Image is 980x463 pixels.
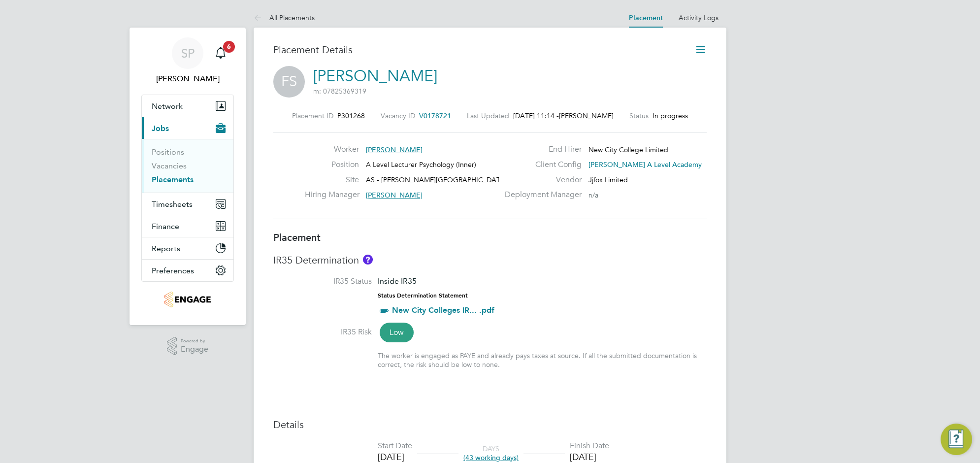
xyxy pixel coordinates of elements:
[142,117,233,139] button: Jobs
[141,73,234,85] span: Sophie Perry
[141,292,234,307] a: Go to home page
[313,87,366,96] span: m: 07825369319
[152,199,193,209] span: Timesheets
[513,111,559,120] span: [DATE] 11:14 -
[588,175,628,184] span: Jjfox Limited
[378,292,468,299] strong: Status Determination Statement
[130,28,246,325] nav: Main navigation
[142,260,233,281] button: Preferences
[588,145,668,154] span: New City College Limited
[142,237,233,259] button: Reports
[223,41,235,53] span: 6
[273,254,707,266] h3: IR35 Determination
[366,160,476,169] span: A Level Lecturer Psychology (Inner)
[378,276,417,286] span: Inside IR35
[629,111,649,120] label: Status
[152,124,169,133] span: Jobs
[570,441,609,451] div: Finish Date
[629,14,663,22] a: Placement
[164,292,210,307] img: jjfox-logo-retina.png
[463,453,519,462] span: (43 working days)
[152,266,194,275] span: Preferences
[499,160,582,170] label: Client Config
[588,160,702,169] span: [PERSON_NAME] A Level Academy
[152,161,187,170] a: Vacancies
[363,255,373,265] button: About IR35
[378,451,412,463] div: [DATE]
[366,191,423,199] span: [PERSON_NAME]
[167,337,209,356] a: Powered byEngage
[142,193,233,215] button: Timesheets
[273,231,321,243] b: Placement
[392,305,494,315] a: New City Colleges IR... .pdf
[305,160,359,170] label: Position
[142,215,233,237] button: Finance
[378,441,412,451] div: Start Date
[181,337,208,345] span: Powered by
[152,244,180,253] span: Reports
[292,111,333,120] label: Placement ID
[273,43,680,56] h3: Placement Details
[142,139,233,193] div: Jobs
[305,175,359,185] label: Site
[273,66,305,98] span: FS
[458,444,523,462] div: DAYS
[273,327,372,337] label: IR35 Risk
[366,145,423,154] span: [PERSON_NAME]
[273,276,372,287] label: IR35 Status
[380,323,414,342] span: Low
[653,111,688,120] span: In progress
[499,190,582,200] label: Deployment Manager
[679,13,719,22] a: Activity Logs
[142,95,233,117] button: Network
[378,351,707,369] div: The worker is engaged as PAYE and already pays taxes at source. If all the submitted documentatio...
[305,190,359,200] label: Hiring Manager
[366,175,507,184] span: AS - [PERSON_NAME][GEOGRAPHIC_DATA]
[499,175,582,185] label: Vendor
[337,111,365,120] span: P301268
[381,111,415,120] label: Vacancy ID
[467,111,509,120] label: Last Updated
[588,191,598,199] span: n/a
[152,222,179,231] span: Finance
[499,144,582,155] label: End Hirer
[152,147,184,157] a: Positions
[254,13,315,22] a: All Placements
[181,47,195,60] span: SP
[152,175,194,184] a: Placements
[941,424,972,455] button: Engage Resource Center
[152,101,183,111] span: Network
[570,451,609,463] div: [DATE]
[181,345,208,354] span: Engage
[211,37,230,69] a: 6
[313,66,437,86] a: [PERSON_NAME]
[305,144,359,155] label: Worker
[273,418,707,431] h3: Details
[141,37,234,85] a: SP[PERSON_NAME]
[419,111,451,120] span: V0178721
[559,111,614,120] span: [PERSON_NAME]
